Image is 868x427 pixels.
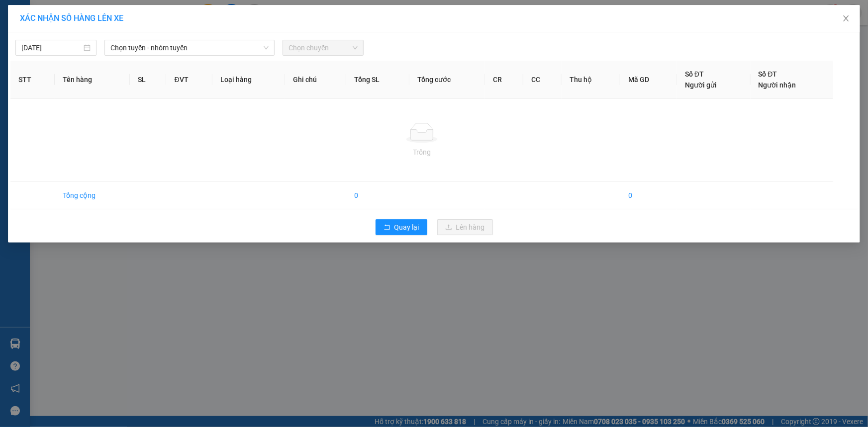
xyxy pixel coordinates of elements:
[759,81,796,89] span: Người nhận
[110,40,269,55] span: Chọn tuyến - nhóm tuyến
[409,61,485,99] th: Tổng cước
[285,61,346,99] th: Ghi chú
[20,13,123,23] span: XÁC NHẬN SỐ HÀNG LÊN XE
[346,61,410,99] th: Tổng SL
[55,182,130,209] td: Tổng cộng
[685,70,704,78] span: Số ĐT
[620,182,677,209] td: 0
[685,81,717,89] span: Người gửi
[437,219,493,235] button: uploadLên hàng
[289,40,358,55] span: Chọn chuyến
[10,61,55,99] th: STT
[212,61,285,99] th: Loại hàng
[384,224,390,232] span: rollback
[394,222,419,233] span: Quay lại
[562,61,620,99] th: Thu hộ
[832,5,860,33] button: Close
[523,61,562,99] th: CC
[759,70,777,78] span: Số ĐT
[130,61,167,99] th: SL
[18,147,825,158] div: Trống
[55,61,130,99] th: Tên hàng
[842,14,850,22] span: close
[346,182,410,209] td: 0
[620,61,677,99] th: Mã GD
[166,61,212,99] th: ĐVT
[485,61,523,99] th: CR
[376,219,427,235] button: rollbackQuay lại
[21,42,82,53] input: 11/10/2025
[263,45,269,51] span: down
